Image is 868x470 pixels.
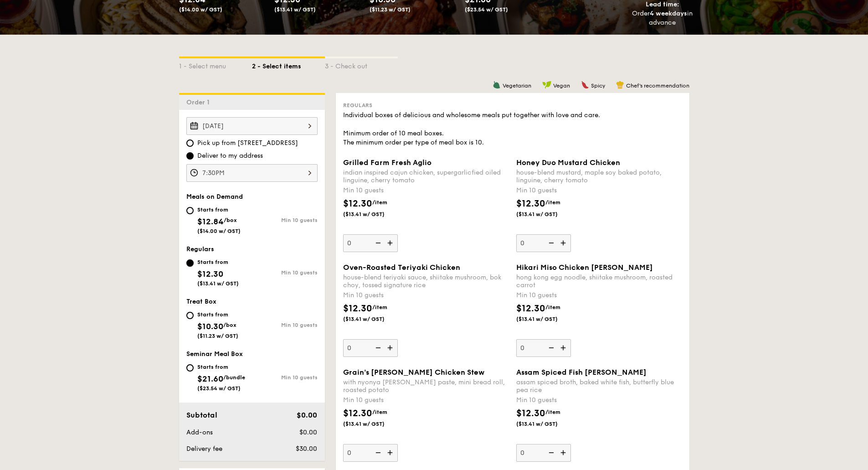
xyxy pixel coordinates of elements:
[516,378,682,394] div: assam spiced broth, baked white fish, butterfly blue pea rice
[516,291,682,300] div: Min 10 guests
[343,396,509,405] div: Min 10 guests
[186,98,213,106] span: Order 1
[186,445,222,453] span: Delivery fee
[252,217,318,223] div: Min 10 guests
[646,0,679,8] span: Lead time:
[197,363,245,371] div: Starts from
[296,445,317,453] span: $30.00
[197,321,223,331] span: $10.30
[516,368,647,377] span: Assam Spiced Fish [PERSON_NAME]
[370,234,384,252] img: icon-reduce.1d2dbef1.svg
[384,339,398,356] img: icon-add.58712e84.svg
[581,81,589,89] img: icon-spicy.37a8142b.svg
[274,6,316,13] span: ($13.41 w/ GST)
[197,333,238,339] span: ($11.23 w/ GST)
[632,9,693,27] div: Order in advance
[616,81,624,89] img: icon-chef-hat.a58ddaea.svg
[186,350,243,358] span: Seminar Meal Box
[544,444,557,461] img: icon-reduce.1d2dbef1.svg
[516,444,571,462] input: Assam Spiced Fish [PERSON_NAME]assam spiced broth, baked white fish, butterfly blue pea riceMin 1...
[186,312,194,319] input: Starts from$10.30/box($11.23 w/ GST)Min 10 guests
[186,245,214,253] span: Regulars
[544,339,557,356] img: icon-reduce.1d2dbef1.svg
[252,322,318,328] div: Min 10 guests
[516,339,571,357] input: Hikari Miso Chicken [PERSON_NAME]hong kong egg noodle, shiitake mushroom, roasted carrotMin 10 gu...
[557,339,571,356] img: icon-add.58712e84.svg
[370,339,384,356] img: icon-reduce.1d2dbef1.svg
[343,274,509,289] div: house-blend teriyaki sauce, shiitake mushroom, bok choy, tossed signature rice
[545,304,560,310] span: /item
[186,152,194,160] input: Deliver to my address
[343,169,509,184] div: indian inspired cajun chicken, supergarlicfied oiled linguine, cherry tomato
[343,303,372,314] span: $12.30
[516,420,578,428] span: ($13.41 w/ GST)
[384,444,398,461] img: icon-add.58712e84.svg
[544,234,557,252] img: icon-reduce.1d2dbef1.svg
[186,411,217,419] span: Subtotal
[252,374,318,381] div: Min 10 guests
[516,315,578,323] span: ($13.41 w/ GST)
[223,374,245,381] span: /bundle
[372,199,387,206] span: /item
[516,234,571,252] input: Honey Duo Mustard Chickenhouse-blend mustard, maple soy baked potato, linguine, cherry tomatoMin ...
[542,81,551,89] img: icon-vegan.f8ff3823.svg
[197,258,239,266] div: Starts from
[197,139,298,148] span: Pick up from [STREET_ADDRESS]
[557,234,571,252] img: icon-add.58712e84.svg
[516,274,682,289] div: hong kong egg noodle, shiitake mushroom, roasted carrot
[343,408,372,419] span: $12.30
[343,234,398,252] input: Grilled Farm Fresh Aglioindian inspired cajun chicken, supergarlicfied oiled linguine, cherry tom...
[224,217,237,223] span: /box
[186,164,318,182] input: Event time
[516,169,682,184] div: house-blend mustard, maple soy baked potato, linguine, cherry tomato
[343,444,398,462] input: Grain's [PERSON_NAME] Chicken Stewwith nyonya [PERSON_NAME] paste, mini bread roll, roasted potat...
[591,83,605,89] span: Spicy
[650,10,687,17] strong: 4 weekdays
[197,311,238,318] div: Starts from
[179,6,222,13] span: ($14.00 w/ GST)
[197,280,239,287] span: ($13.41 w/ GST)
[516,408,545,419] span: $12.30
[223,322,236,328] span: /box
[516,186,682,195] div: Min 10 guests
[197,385,241,392] span: ($23.54 w/ GST)
[553,83,570,89] span: Vegan
[186,207,194,214] input: Starts from$12.84/box($14.00 w/ GST)Min 10 guests
[186,139,194,147] input: Pick up from [STREET_ADDRESS]
[343,263,460,272] span: Oven-Roasted Teriyaki Chicken
[384,234,398,252] img: icon-add.58712e84.svg
[299,429,317,436] span: $0.00
[197,151,263,160] span: Deliver to my address
[179,58,252,71] div: 1 - Select menu
[516,303,545,314] span: $12.30
[197,374,223,384] span: $21.60
[197,217,224,227] span: $12.84
[186,117,318,135] input: Event date
[343,198,372,209] span: $12.30
[465,6,508,13] span: ($23.54 w/ GST)
[493,81,501,89] img: icon-vegetarian.fe4039eb.svg
[343,111,682,147] div: Individual boxes of delicious and wholesome meals put together with love and care. Minimum order ...
[297,411,317,419] span: $0.00
[325,58,398,71] div: 3 - Check out
[343,420,405,428] span: ($13.41 w/ GST)
[252,58,325,71] div: 2 - Select items
[343,291,509,300] div: Min 10 guests
[372,409,387,415] span: /item
[370,6,411,13] span: ($11.23 w/ GST)
[186,298,216,305] span: Treat Box
[343,102,372,108] span: Regulars
[197,269,223,279] span: $12.30
[516,198,545,209] span: $12.30
[186,429,213,436] span: Add-ons
[503,83,531,89] span: Vegetarian
[370,444,384,461] img: icon-reduce.1d2dbef1.svg
[343,186,509,195] div: Min 10 guests
[186,364,194,372] input: Starts from$21.60/bundle($23.54 w/ GST)Min 10 guests
[186,193,243,201] span: Meals on Demand
[516,158,620,167] span: Honey Duo Mustard Chicken
[343,339,398,357] input: Oven-Roasted Teriyaki Chickenhouse-blend teriyaki sauce, shiitake mushroom, bok choy, tossed sign...
[516,396,682,405] div: Min 10 guests
[557,444,571,461] img: icon-add.58712e84.svg
[252,269,318,276] div: Min 10 guests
